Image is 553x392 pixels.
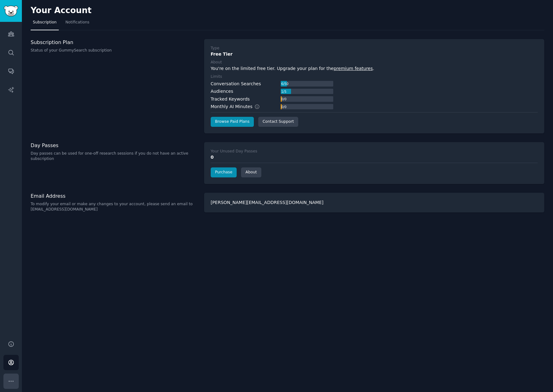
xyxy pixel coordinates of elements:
[31,193,198,199] h3: Email Address
[241,167,261,177] a: About
[258,117,298,127] a: Contact Support
[211,154,538,161] div: 0
[211,96,250,102] div: Tracked Keywords
[281,89,287,94] div: 1 / 5
[31,151,198,162] p: Day passes can be used for one-off research sessions if you do not have an active subscription
[31,6,92,16] h2: Your Account
[281,96,287,102] div: 0 / 0
[281,81,289,87] div: 6 / 50
[211,51,538,57] div: Free Tier
[211,117,254,127] a: Browse Paid Plans
[33,20,57,25] span: Subscription
[31,39,198,46] h3: Subscription Plan
[204,193,544,212] div: [PERSON_NAME][EMAIL_ADDRESS][DOMAIN_NAME]
[31,142,198,149] h3: Day Passes
[65,20,89,25] span: Notifications
[211,103,267,110] div: Monthly AI Minutes
[211,46,219,51] div: Type
[211,149,257,154] div: Your Unused Day Passes
[211,60,222,65] div: About
[4,6,18,17] img: GummySearch logo
[211,88,233,95] div: Audiences
[63,17,92,30] a: Notifications
[211,65,538,72] div: You're on the limited free tier. Upgrade your plan for the .
[31,17,59,30] a: Subscription
[211,74,222,80] div: Limits
[281,104,287,110] div: 0 / 0
[211,81,261,87] div: Conversation Searches
[31,48,198,53] p: Status of your GummySearch subscription
[211,167,237,177] a: Purchase
[31,201,198,212] p: To modify your email or make any changes to your account, please send an email to [EMAIL_ADDRESS]...
[334,66,373,71] a: premium features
